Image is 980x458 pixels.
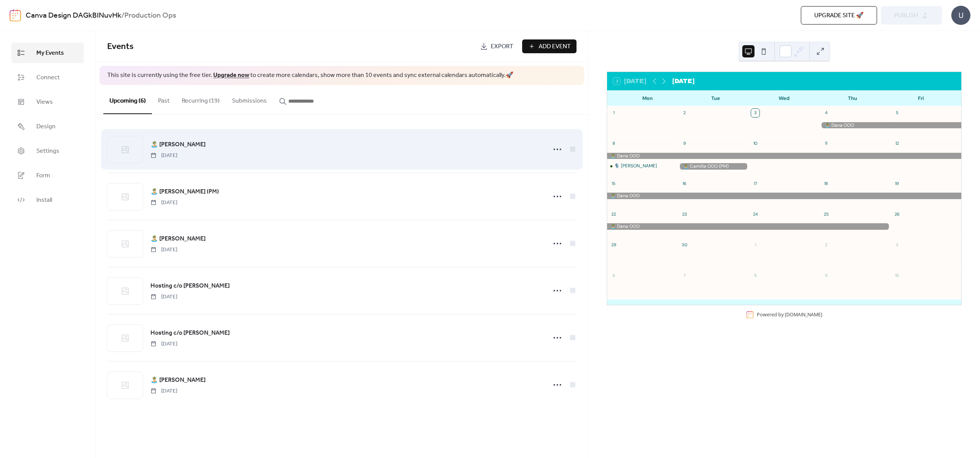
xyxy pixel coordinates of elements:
span: Form [36,171,50,180]
span: Export [491,42,513,51]
a: Views [11,92,84,112]
div: 19 [893,179,901,188]
button: Submissions [226,85,273,113]
div: 23 [680,210,689,218]
div: 4 [822,109,830,117]
span: [DATE] [150,152,177,160]
div: Wed [750,91,818,106]
div: 6 [609,271,618,280]
div: 10 [751,139,759,148]
div: 26 [893,210,901,218]
div: 3 [893,240,901,249]
span: Events [107,38,134,55]
div: 18 [822,179,830,188]
div: 24 [751,210,759,218]
a: Hosting c/o [PERSON_NAME] [150,281,230,291]
span: Hosting c/o [PERSON_NAME] [150,281,230,291]
button: Upgrade site 🚀 [801,6,877,25]
div: 🎙️ Karla [607,163,678,169]
span: 🏝️ [PERSON_NAME] [150,234,206,244]
button: Recurring (19) [176,85,226,113]
button: Add Event [522,39,577,53]
a: Canva Design DAGkBINuvHk [26,8,121,23]
span: My Events [36,49,64,58]
div: 17 [751,179,759,188]
div: 29 [609,240,618,249]
button: Past [152,85,176,113]
a: Hosting c/o [PERSON_NAME] [150,328,230,338]
div: Tue [682,91,750,106]
div: 9 [680,139,689,148]
span: Views [36,98,53,107]
span: Connect [36,73,60,82]
div: 🏝️ Camille OOO (PM) [678,163,749,170]
span: Add Event [539,42,571,51]
a: Design [11,116,84,137]
div: 🏝️ Dana OOO [820,122,961,129]
div: 30 [680,240,689,249]
span: 🏝️ [PERSON_NAME] [150,376,206,385]
div: 🏝️ Dana OOO [607,153,961,159]
b: Production Ops [124,8,176,23]
img: logo [10,9,21,21]
span: This site is currently using the free tier. to create more calendars, show more than 10 events an... [107,71,513,80]
a: Upgrade now [213,69,249,81]
a: 🏝️ [PERSON_NAME] [150,140,206,150]
a: [DOMAIN_NAME] [785,311,822,318]
button: Upcoming (6) [103,85,152,114]
div: 11 [822,139,830,148]
div: Fri [887,91,955,106]
a: 🏝️ [PERSON_NAME] (PM) [150,187,219,197]
span: [DATE] [150,387,177,395]
div: 8 [751,271,759,280]
div: Mon [613,91,682,106]
a: Connect [11,67,84,88]
div: 12 [893,139,901,148]
div: 7 [680,271,689,280]
div: 5 [893,109,901,117]
a: Form [11,165,84,186]
div: 1 [751,240,759,249]
a: Export [474,39,519,53]
div: 22 [609,210,618,218]
div: 9 [822,271,830,280]
span: [DATE] [150,246,177,254]
div: 10 [893,271,901,280]
span: Hosting c/o [PERSON_NAME] [150,329,230,338]
span: [DATE] [150,199,177,207]
span: [DATE] [150,340,177,348]
a: Install [11,190,84,210]
a: 🏝️ [PERSON_NAME] [150,234,206,244]
div: Thu [818,91,887,106]
a: My Events [11,43,84,63]
a: Settings [11,141,84,161]
div: 3 [751,109,759,117]
div: Powered by [757,311,822,318]
span: Design [36,122,56,131]
div: 1 [609,109,618,117]
span: Upgrade site 🚀 [814,11,864,20]
div: [DATE] [672,77,694,86]
div: 16 [680,179,689,188]
span: Settings [36,147,59,156]
b: / [121,8,124,23]
div: 2 [822,240,830,249]
div: 🎙️ [PERSON_NAME] [614,163,657,169]
span: [DATE] [150,293,177,301]
div: 🏝️ Dana OOO [607,193,961,199]
a: 🏝️ [PERSON_NAME] [150,375,206,385]
div: 15 [609,179,618,188]
div: 🏝️ Dana OOO [607,223,890,230]
span: Install [36,196,52,205]
div: 2 [680,109,689,117]
div: 8 [609,139,618,148]
div: 25 [822,210,830,218]
div: U [951,6,970,25]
